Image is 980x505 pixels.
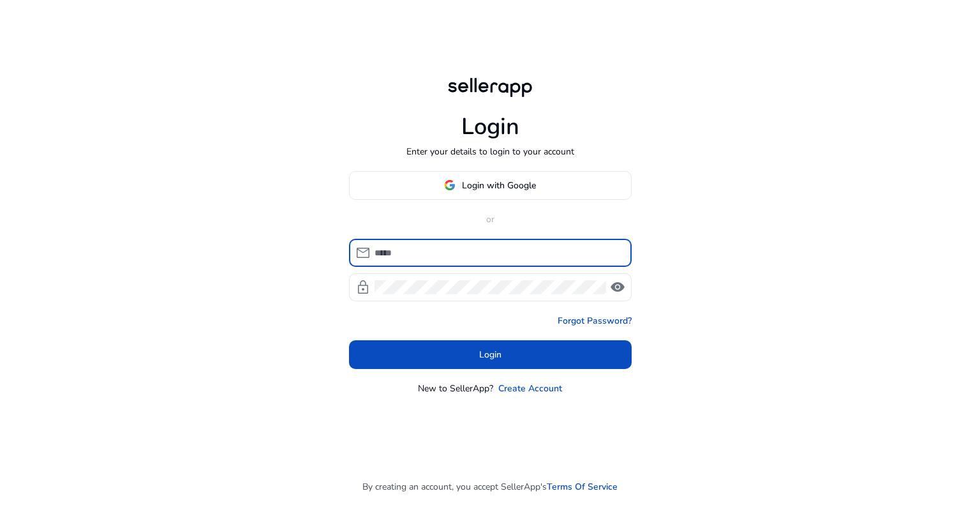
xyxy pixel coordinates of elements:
span: visibility [610,280,625,295]
p: or [349,213,632,226]
p: Enter your details to login to your account [406,145,574,158]
p: New to SellerApp? [418,382,493,395]
button: Login [349,340,632,369]
span: Login with Google [462,179,536,192]
button: Login with Google [349,171,632,200]
a: Create Account [498,382,562,395]
span: lock [355,280,371,295]
span: Login [479,348,501,361]
h1: Login [461,113,519,140]
a: Forgot Password? [558,314,632,328]
a: Terms Of Service [547,480,618,494]
img: google-logo.svg [444,179,456,191]
span: mail [355,245,371,260]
